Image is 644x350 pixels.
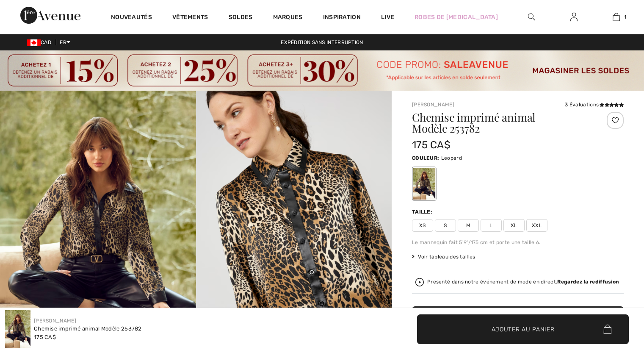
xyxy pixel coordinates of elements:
[458,219,479,232] span: M
[492,325,555,333] span: Ajouter au panier
[613,12,620,22] img: Mon panier
[27,39,41,46] img: Canadian Dollar
[111,14,152,22] a: Nouveautés
[441,155,462,161] span: Leopard
[417,314,629,344] button: Ajouter au panier
[412,139,451,151] span: 175 CA$
[415,278,424,286] img: Regardez la rediffusion
[557,279,619,285] strong: Regardez la rediffusion
[565,101,624,108] div: 3 Évaluations
[229,14,253,22] a: Soldes
[381,13,394,22] a: Live
[323,14,361,22] span: Inspiration
[5,310,30,348] img: Chemise Imprim&eacute; Animal mod&egrave;le 253782
[20,7,80,24] img: 1ère Avenue
[412,219,433,232] span: XS
[412,155,439,161] span: Couleur:
[435,219,456,232] span: S
[526,219,547,232] span: XXL
[27,39,55,45] span: CAD
[564,12,584,22] a: Se connecter
[273,14,303,22] a: Marques
[595,12,637,22] a: 1
[624,13,626,21] span: 1
[34,334,56,340] span: 175 CA$
[172,14,208,22] a: Vêtements
[413,168,435,200] div: Leopard
[412,306,624,336] button: Ajouter au panier
[412,253,475,261] span: Voir tableau des tailles
[412,112,589,134] h1: Chemise imprimé animal Modèle 253782
[503,219,525,232] span: XL
[481,219,502,232] span: L
[415,13,498,22] a: Robes de [MEDICAL_DATA]
[570,12,578,22] img: Mes infos
[60,39,70,45] span: FR
[528,12,535,22] img: recherche
[34,318,76,324] a: [PERSON_NAME]
[603,325,611,334] img: Bag.svg
[34,325,142,333] div: Chemise imprimé animal Modèle 253782
[427,279,619,285] div: Presenté dans notre événement de mode en direct.
[412,102,454,108] a: [PERSON_NAME]
[412,208,434,216] div: Taille:
[412,239,624,246] div: Le mannequin fait 5'9"/175 cm et porte une taille 6.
